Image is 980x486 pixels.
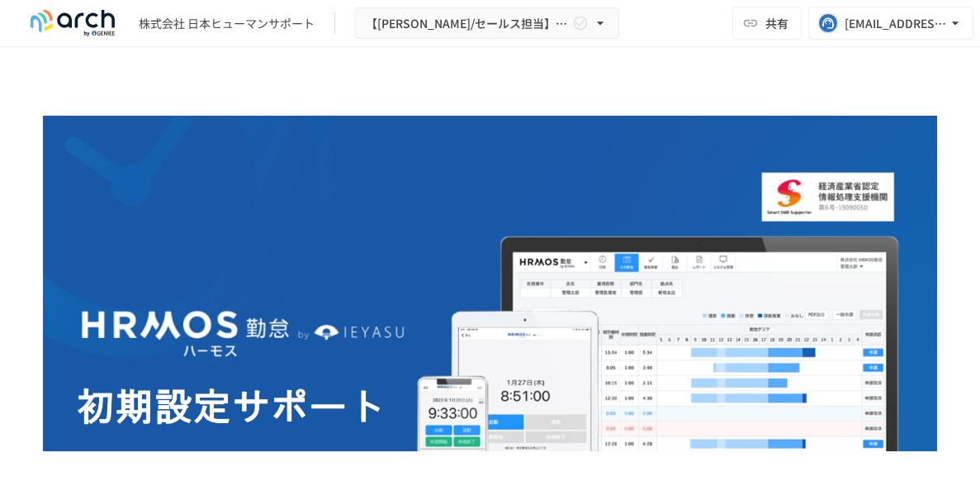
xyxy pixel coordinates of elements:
img: logo-default@2x-9cf2c760.svg [20,10,125,36]
div: 株式会社 日本ヒューマンサポート [139,15,315,32]
span: 【[PERSON_NAME]/セールス担当】株式会社 日本ヒューマンサポート様_初期設定サポート [366,13,569,34]
span: 共有 [765,14,788,32]
button: 【[PERSON_NAME]/セールス担当】株式会社 日本ヒューマンサポート様_初期設定サポート [355,7,619,40]
button: 共有 [732,7,802,40]
div: [EMAIL_ADDRESS][DOMAIN_NAME] [845,13,947,34]
button: [EMAIL_ADDRESS][DOMAIN_NAME] [808,7,973,40]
